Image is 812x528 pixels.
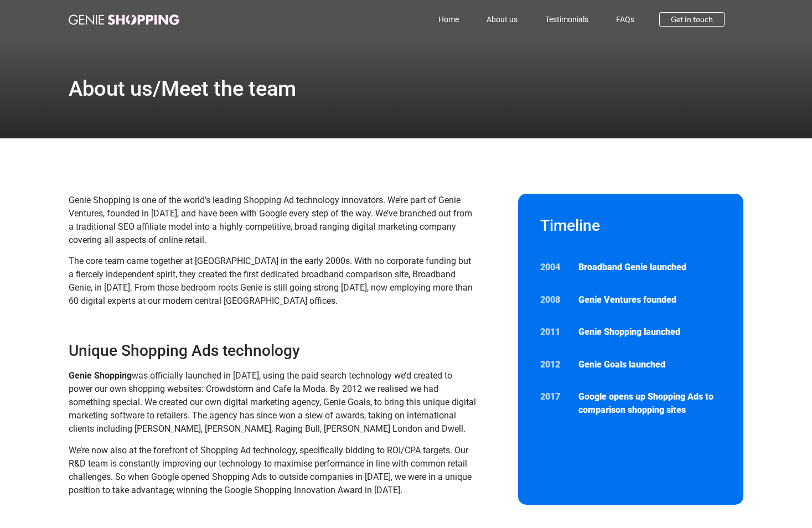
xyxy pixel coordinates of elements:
[69,78,296,99] h1: About us/Meet the team
[473,7,531,32] a: About us
[69,256,473,306] span: The core team came together at [GEOGRAPHIC_DATA] in the early 2000s. With no corporate funding bu...
[578,390,721,417] p: Google opens up Shopping Ads to comparison shopping sites
[578,358,721,371] p: Genie Goals launched
[69,370,476,434] span: was officially launched in [DATE], using the paid search technology we’d created to power our own...
[69,370,132,381] strong: Genie Shopping
[540,390,568,403] p: 2017
[578,325,721,339] p: Genie Shopping launched
[228,7,649,32] nav: Menu
[578,293,721,307] p: Genie Ventures founded
[540,293,568,307] p: 2008
[69,14,179,25] img: genie-shopping-logo
[540,325,568,339] p: 2011
[659,12,725,27] a: Get in touch
[540,261,568,274] p: 2004
[602,7,648,32] a: FAQs
[540,358,568,371] p: 2012
[69,445,472,495] span: We’re now also at the forefront of Shopping Ad technology, specifically bidding to ROI/CPA target...
[425,7,473,32] a: Home
[69,195,472,245] span: Genie Shopping is one of the world’s leading Shopping Ad technology innovators. We’re part of Gen...
[671,15,713,23] span: Get in touch
[578,261,721,274] p: Broadband Genie launched
[69,341,478,361] h3: Unique Shopping Ads technology
[540,216,722,236] h2: Timeline
[531,7,602,32] a: Testimonials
